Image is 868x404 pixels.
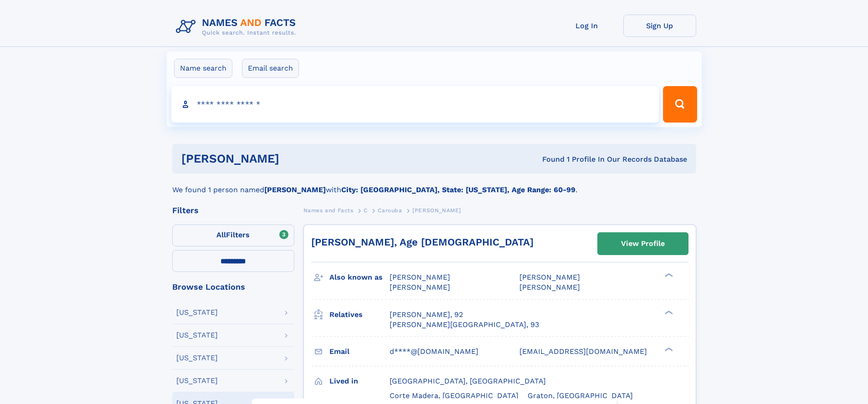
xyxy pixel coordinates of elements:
span: [PERSON_NAME] [412,207,461,214]
label: Name search [174,59,232,78]
span: Graton, [GEOGRAPHIC_DATA] [528,391,633,400]
input: search input [171,86,659,123]
h1: [PERSON_NAME] [181,153,411,164]
span: [GEOGRAPHIC_DATA], [GEOGRAPHIC_DATA] [390,377,546,385]
h3: Also known as [329,270,390,285]
h3: Relatives [329,307,390,322]
h3: Email [329,344,390,359]
span: Carouba [378,207,402,214]
span: All [216,230,226,239]
a: C [364,205,368,216]
div: Browse Locations [172,283,294,291]
span: [EMAIL_ADDRESS][DOMAIN_NAME] [519,347,647,356]
div: ❯ [663,346,673,352]
b: [PERSON_NAME] [264,185,326,194]
a: Names and Facts [303,205,354,216]
div: [US_STATE] [176,354,218,362]
h3: Lived in [329,373,390,389]
label: Filters [172,225,294,246]
a: [PERSON_NAME], 92 [390,310,463,320]
div: ❯ [663,272,673,278]
a: Carouba [378,205,402,216]
a: Log In [550,15,623,37]
a: [PERSON_NAME], Age [DEMOGRAPHIC_DATA] [311,236,534,248]
b: City: [GEOGRAPHIC_DATA], State: [US_STATE], Age Range: 60-99 [341,185,575,194]
div: [US_STATE] [176,309,218,316]
img: Logo Names and Facts [172,15,303,39]
span: [PERSON_NAME] [390,273,450,281]
a: View Profile [598,233,688,255]
div: ❯ [663,309,673,315]
span: [PERSON_NAME] [519,283,580,291]
div: We found 1 person named with . [172,174,696,195]
div: [US_STATE] [176,377,218,384]
label: Email search [242,59,299,78]
span: [PERSON_NAME] [519,273,580,281]
button: Search Button [663,86,697,123]
div: Found 1 Profile In Our Records Database [411,154,687,164]
span: [PERSON_NAME] [390,283,450,291]
a: Sign Up [623,15,696,37]
span: C [364,207,368,214]
div: Filters [172,206,294,215]
div: [US_STATE] [176,332,218,339]
div: View Profile [621,233,665,254]
a: [PERSON_NAME][GEOGRAPHIC_DATA], 93 [390,320,539,330]
span: Corte Madera, [GEOGRAPHIC_DATA] [390,391,519,400]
